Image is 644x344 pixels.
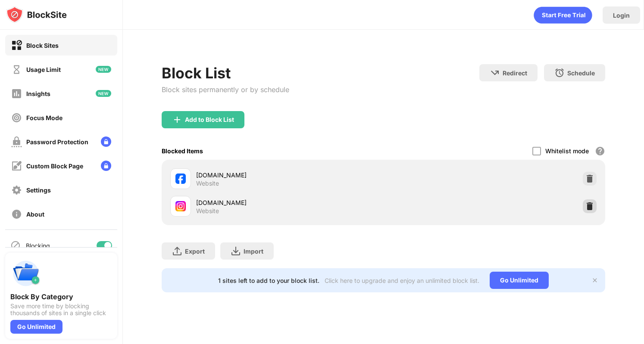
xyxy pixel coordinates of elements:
img: block-on.svg [11,40,22,51]
img: about-off.svg [11,209,22,220]
div: 1 sites left to add to your block list. [218,277,319,284]
div: Export [185,248,205,255]
div: [DOMAIN_NAME] [196,198,384,207]
img: lock-menu.svg [101,161,111,171]
div: Click here to upgrade and enjoy an unlimited block list. [325,277,479,284]
div: Usage Limit [26,66,61,73]
img: blocking-icon.svg [10,240,21,251]
img: focus-off.svg [11,112,22,123]
img: favicons [175,201,186,211]
img: insights-off.svg [11,88,22,99]
img: x-button.svg [591,277,598,284]
div: Import [244,248,263,255]
div: Save more time by blocking thousands of sites in a single click [10,303,112,316]
div: Focus Mode [26,114,63,121]
div: Redirect [503,69,527,77]
div: Website [196,207,219,215]
div: Blocking [26,242,50,249]
img: settings-off.svg [11,185,22,195]
div: Login [613,12,630,19]
img: password-protection-off.svg [11,136,22,147]
div: Blocked Items [162,147,203,155]
img: time-usage-off.svg [11,64,22,75]
img: lock-menu.svg [101,136,111,147]
div: Go Unlimited [10,320,63,334]
div: Website [196,180,219,187]
img: favicons [175,174,186,184]
div: Block sites permanently or by schedule [162,85,289,94]
div: Schedule [567,69,595,77]
div: Block Sites [26,42,59,49]
img: customize-block-page-off.svg [11,161,22,171]
div: animation [534,6,592,24]
img: new-icon.svg [96,66,111,73]
div: Block List [162,64,289,82]
div: Custom Block Page [26,162,83,170]
div: Settings [26,186,51,194]
div: [DOMAIN_NAME] [196,170,384,180]
img: push-categories.svg [10,258,41,289]
div: Go Unlimited [490,272,549,289]
div: Block By Category [10,292,112,301]
div: Add to Block List [185,116,234,123]
div: Whitelist mode [545,147,589,155]
div: Insights [26,90,50,97]
div: Password Protection [26,138,88,146]
img: new-icon.svg [96,90,111,97]
img: logo-blocksite.svg [6,6,67,23]
div: About [26,211,44,218]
